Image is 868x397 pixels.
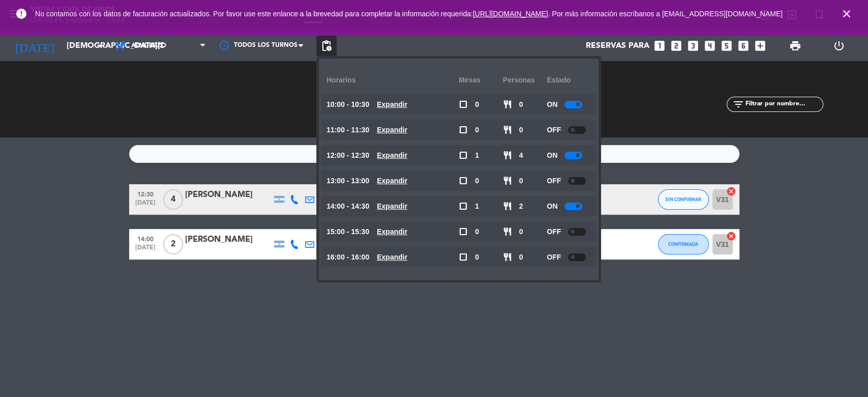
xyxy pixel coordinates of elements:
span: restaurant [503,100,512,109]
span: 2 [519,201,523,212]
span: OFF [547,226,561,238]
span: check_box_outline_blank [459,227,468,236]
div: [PERSON_NAME] [185,188,272,202]
i: error [15,8,27,20]
span: 1 [475,150,479,161]
span: OFF [547,175,561,187]
i: looks_4 [703,39,716,52]
i: power_settings_new [832,40,845,52]
span: 0 [519,124,523,136]
span: 2 [163,234,183,254]
span: 0 [519,251,523,263]
span: check_box_outline_blank [459,151,468,160]
span: 0 [475,175,479,187]
span: 14:00 [133,233,158,244]
span: 16:00 - 16:00 [326,251,369,263]
div: personas [503,66,547,94]
span: 15:00 - 15:30 [326,226,369,238]
span: 14:00 - 14:30 [326,201,369,212]
i: cancel [726,231,736,241]
u: Expandir [377,177,407,185]
span: restaurant [503,176,512,185]
i: filter_list [732,98,744,110]
span: ON [547,150,557,161]
input: Filtrar por nombre... [744,99,823,110]
i: looks_3 [686,39,700,52]
i: add_box [754,39,767,52]
span: 0 [475,251,479,263]
span: check_box_outline_blank [459,252,468,262]
span: 0 [519,175,523,187]
div: Mesas [459,66,503,94]
span: 0 [475,124,479,136]
span: [DATE] [133,200,158,211]
i: cancel [726,186,736,196]
u: Expandir [377,202,407,210]
span: CONFIRMADA [668,241,698,247]
span: No contamos con los datos de facturación actualizados. Por favor use este enlance a la brevedad p... [35,10,783,18]
div: Estado [547,66,591,94]
span: Reservas para [586,41,649,51]
u: Expandir [377,100,407,108]
span: 0 [475,226,479,238]
span: restaurant [503,125,512,134]
i: looks_one [653,39,666,52]
div: LOG OUT [817,31,860,61]
span: ON [547,201,557,212]
button: SIN CONFIRMAR [658,189,709,210]
i: looks_two [670,39,683,52]
span: check_box_outline_blank [459,100,468,109]
span: 0 [475,99,479,110]
div: Horarios [326,66,459,94]
i: close [841,8,853,20]
span: restaurant [503,227,512,236]
u: Expandir [377,151,407,159]
span: 10:00 - 10:30 [326,99,369,110]
u: Expandir [377,126,407,134]
span: 11:00 - 11:30 [326,124,369,136]
span: 0 [519,99,523,110]
span: restaurant [503,151,512,160]
button: CONFIRMADA [658,234,709,254]
i: [DATE] [8,35,62,57]
span: pending_actions [320,40,333,52]
span: check_box_outline_blank [459,176,468,185]
i: looks_5 [720,39,733,52]
span: OFF [547,124,561,136]
span: SIN CONFIRMAR [665,196,701,202]
span: 1 [475,201,479,212]
span: [DATE] [133,244,158,256]
u: Expandir [377,253,407,261]
u: Expandir [377,228,407,236]
span: 4 [163,189,183,210]
div: [PERSON_NAME] [185,233,272,246]
span: 12:30 [133,188,158,200]
span: 12:00 - 12:30 [326,150,369,161]
span: check_box_outline_blank [459,125,468,134]
span: restaurant [503,252,512,262]
span: 13:00 - 13:00 [326,175,369,187]
span: ON [547,99,557,110]
i: arrow_drop_down [95,40,107,52]
span: print [789,40,801,52]
span: check_box_outline_blank [459,202,468,211]
a: [URL][DOMAIN_NAME] [473,10,548,18]
span: 0 [519,226,523,238]
i: looks_6 [737,39,750,52]
span: OFF [547,251,561,263]
a: . Por más información escríbanos a [EMAIL_ADDRESS][DOMAIN_NAME] [548,10,783,18]
span: restaurant [503,202,512,211]
span: Almuerzo [131,42,166,49]
span: 4 [519,150,523,161]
